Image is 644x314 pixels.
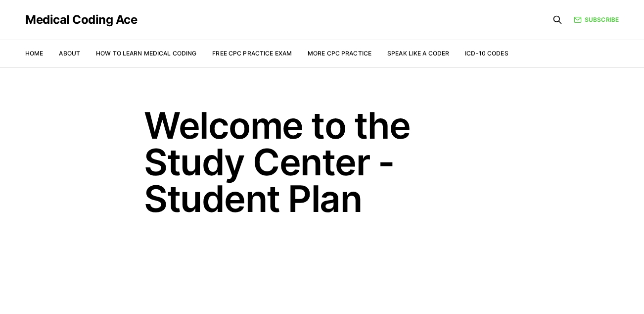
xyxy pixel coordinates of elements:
a: About [59,50,80,57]
a: ICD-10 Codes [465,50,508,57]
a: Subscribe [574,15,619,24]
a: More CPC Practice [308,50,371,57]
a: Medical Coding Ace [25,14,137,26]
a: Speak Like a Coder [387,50,449,57]
h1: Welcome to the Study Center - Student Plan [144,107,500,217]
a: Free CPC Practice Exam [212,50,292,57]
a: Home [25,50,43,57]
a: How to Learn Medical Coding [96,50,196,57]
